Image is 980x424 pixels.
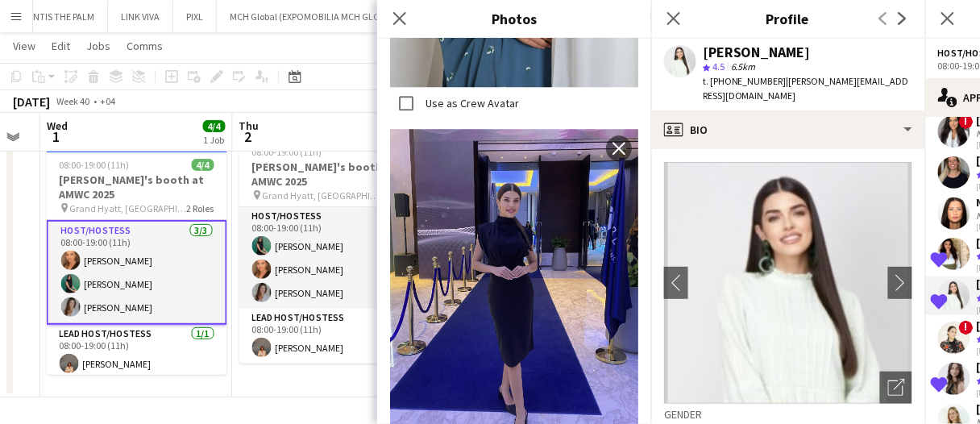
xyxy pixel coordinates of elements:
app-card-role: Host/Hostess3/308:00-19:00 (11h)[PERSON_NAME][PERSON_NAME][PERSON_NAME] [47,220,227,325]
app-card-role: Lead Host/Hostess1/108:00-19:00 (11h)[PERSON_NAME] [239,309,420,364]
span: 08:00-19:00 (11h) [60,159,130,171]
span: Wed [47,118,68,133]
span: 08:00-19:00 (11h) [252,146,322,158]
h3: [PERSON_NAME]'s booth at AMWC 2025 [239,160,420,189]
span: 4.5 [712,60,725,73]
a: Comms [120,35,169,56]
span: 6.5km [728,60,759,73]
button: MCH Global (EXPOMOBILIA MCH GLOBAL ME LIVE MARKETING LLC) [217,1,513,32]
span: View [13,39,35,53]
div: Open photos pop-in [880,372,912,404]
button: LINK VIVA [108,1,173,32]
span: 4/4 [203,120,226,132]
app-card-role: Lead Host/Hostess1/108:00-19:00 (11h)[PERSON_NAME] [47,325,227,380]
h3: Profile [651,8,925,29]
span: | [PERSON_NAME][EMAIL_ADDRESS][DOMAIN_NAME] [703,75,909,102]
app-card-role: Host/Hostess3/308:00-19:00 (11h)[PERSON_NAME][PERSON_NAME][PERSON_NAME] [239,207,420,309]
a: Jobs [80,35,117,56]
span: ! [959,321,974,335]
span: Edit [52,39,70,53]
span: 4/4 [192,159,214,171]
button: PIXL [173,1,217,32]
span: t. [PHONE_NUMBER] [703,75,787,87]
span: Grand Hyatt, [GEOGRAPHIC_DATA] [263,189,380,202]
div: 1 Job [204,134,225,146]
span: ! [959,114,974,129]
span: 2 Roles [187,202,214,214]
span: Jobs [86,39,110,53]
span: Thu [239,118,260,133]
img: Crew avatar or photo [664,162,912,404]
h3: [PERSON_NAME]'s booth at AMWC 2025 [47,173,227,202]
h3: Photos [377,8,651,29]
label: Use as Crew Avatar [422,95,519,110]
a: View [6,35,42,56]
span: 1 [44,127,68,146]
span: Week 40 [53,95,93,107]
div: Bio [651,110,925,149]
span: Comms [127,39,163,53]
app-job-card: 08:00-19:00 (11h)4/4[PERSON_NAME]'s booth at AMWC 2025 Grand Hyatt, [GEOGRAPHIC_DATA]2 RolesHost/... [239,136,420,364]
span: Grand Hyatt, [GEOGRAPHIC_DATA] [70,202,187,214]
h3: Gender [664,407,912,422]
div: [DATE] [13,94,50,110]
app-job-card: Updated08:00-19:00 (11h)4/4[PERSON_NAME]'s booth at AMWC 2025 Grand Hyatt, [GEOGRAPHIC_DATA]2 Rol... [47,136,227,375]
a: Edit [45,35,77,56]
div: +04 [100,95,115,107]
div: [PERSON_NAME] [703,45,811,60]
span: 2 [237,127,260,146]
